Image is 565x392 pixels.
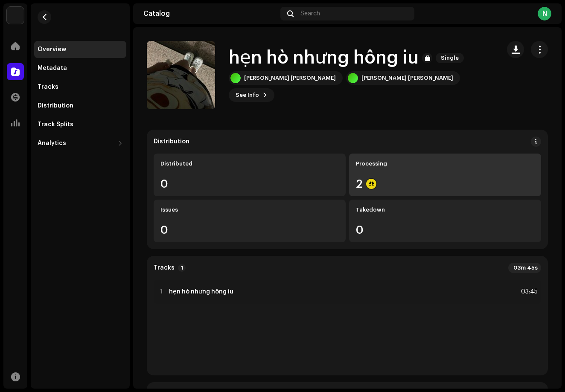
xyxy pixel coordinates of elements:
span: See Info [236,87,259,104]
div: Metadata [38,65,67,72]
div: Distributed [160,160,339,167]
div: N [538,7,551,20]
span: Search [300,10,320,17]
re-m-nav-item: Tracks [34,78,126,96]
div: [PERSON_NAME] [PERSON_NAME] [244,75,336,81]
re-m-nav-item: Metadata [34,60,126,77]
re-m-nav-item: Distribution [34,97,126,114]
span: Single [436,53,464,63]
p-badge: 1 [178,264,186,272]
div: [PERSON_NAME] [PERSON_NAME] [361,75,453,81]
div: Processing [356,160,534,167]
re-m-nav-item: Track Splits [34,116,126,133]
button: See Info [229,88,274,102]
div: Distribution [154,138,189,145]
div: Takedown [356,206,534,213]
div: Distribution [38,102,73,109]
div: Track Splits [38,121,73,128]
img: 190830b2-3b53-4b0d-992c-d3620458de1d [7,7,24,24]
div: Tracks [38,84,58,90]
div: Analytics [38,140,66,147]
h1: hẹn hò nhưng hông iu [229,48,419,68]
re-m-nav-item: Overview [34,41,126,58]
strong: Tracks [154,264,175,271]
re-m-nav-dropdown: Analytics [34,135,126,152]
div: Catalog [143,10,277,17]
div: Issues [160,206,339,213]
div: 03m 45s [508,263,541,273]
div: 03:45 [519,287,538,297]
div: Overview [38,46,66,53]
strong: hẹn hò nhưng hông iu [169,288,233,295]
